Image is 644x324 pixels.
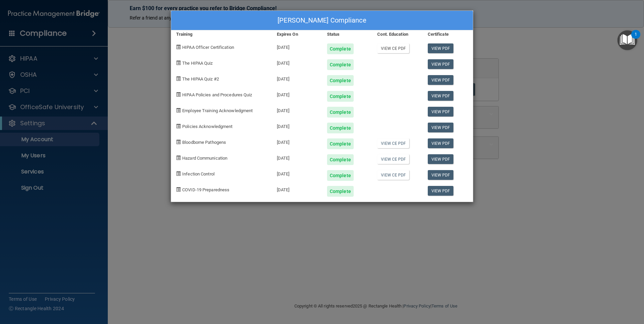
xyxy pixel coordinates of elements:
a: View PDF [428,170,454,180]
div: 1 [635,34,637,43]
div: [DATE] [272,70,322,86]
span: HIPAA Policies and Procedures Quiz [182,92,252,97]
div: Complete [327,59,354,70]
a: View PDF [428,154,454,164]
a: View CE PDF [377,138,409,148]
div: [DATE] [272,86,322,102]
div: [DATE] [272,38,322,54]
div: Complete [327,107,354,118]
a: View CE PDF [377,170,409,180]
span: COVID-19 Preparedness [182,187,229,192]
a: View PDF [428,59,454,69]
span: HIPAA Officer Certification [182,45,234,50]
button: Open Resource Center, 1 new notification [617,30,637,50]
span: The HIPAA Quiz [182,61,213,66]
a: View PDF [428,43,454,53]
a: View CE PDF [377,43,409,53]
a: View PDF [428,91,454,101]
div: Certificate [423,30,473,38]
div: [DATE] [272,149,322,165]
div: Expires On [272,30,322,38]
a: View PDF [428,123,454,132]
div: Complete [327,123,354,133]
div: [DATE] [272,133,322,149]
div: Complete [327,170,354,181]
div: [DATE] [272,165,322,181]
div: [PERSON_NAME] Compliance [171,11,473,30]
span: The HIPAA Quiz #2 [182,76,219,82]
div: Status [322,30,372,38]
div: [DATE] [272,54,322,70]
div: Complete [327,186,354,197]
div: [DATE] [272,118,322,133]
div: Complete [327,75,354,86]
a: View PDF [428,107,454,117]
span: Infection Control [182,171,215,176]
div: Complete [327,138,354,149]
span: Bloodborne Pathogens [182,140,226,145]
a: View CE PDF [377,154,409,164]
div: Complete [327,154,354,165]
span: Hazard Communication [182,156,227,161]
a: View PDF [428,186,454,196]
div: Training [171,30,272,38]
a: View PDF [428,75,454,85]
div: [DATE] [272,102,322,118]
div: Complete [327,91,354,102]
div: Complete [327,43,354,54]
div: Cont. Education [372,30,422,38]
a: View PDF [428,138,454,148]
span: Employee Training Acknowledgment [182,108,253,113]
div: [DATE] [272,181,322,197]
span: Policies Acknowledgment [182,124,232,129]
